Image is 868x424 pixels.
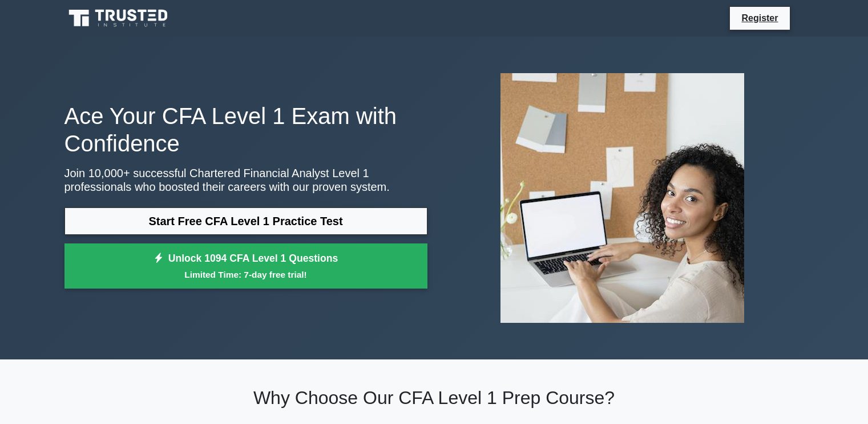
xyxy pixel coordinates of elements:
a: Register [734,11,785,25]
h1: Ace Your CFA Level 1 Exam with Confidence [64,102,427,157]
small: Limited Time: 7-day free trial! [79,268,413,281]
h2: Why Choose Our CFA Level 1 Prep Course? [64,387,804,409]
p: Join 10,000+ successful Chartered Financial Analyst Level 1 professionals who boosted their caree... [64,166,427,194]
a: Unlock 1094 CFA Level 1 QuestionsLimited Time: 7-day free trial! [64,243,427,289]
a: Start Free CFA Level 1 Practice Test [64,207,427,235]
